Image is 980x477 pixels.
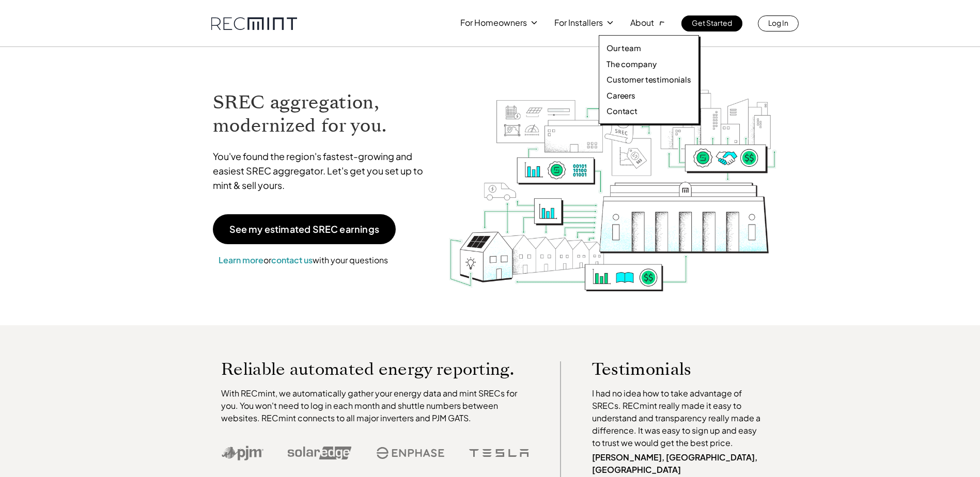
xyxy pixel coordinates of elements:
[592,361,746,377] p: Testimonials
[221,387,529,424] p: With RECmint, we automatically gather your energy data and mint SRECs for you. You won't need to ...
[692,15,732,30] p: Get Started
[592,451,766,476] p: [PERSON_NAME], [GEOGRAPHIC_DATA], [GEOGRAPHIC_DATA]
[219,255,263,265] a: Learn more
[606,43,641,53] p: Our team
[213,91,433,137] h1: SREC aggregation, modernized for you.
[271,255,313,265] a: contact us
[606,90,691,101] a: Careers
[630,15,654,30] p: About
[606,90,635,101] p: Careers
[768,15,788,30] p: Log In
[213,214,396,244] a: See my estimated SREC earnings
[606,59,691,69] a: The company
[606,43,691,53] a: Our team
[448,62,777,294] img: RECmint value cycle
[606,74,691,85] a: Customer testimonials
[606,106,637,116] p: Contact
[213,149,433,193] p: You've found the region's fastest-growing and easiest SREC aggregator. Let's get you set up to mi...
[460,15,527,30] p: For Homeowners
[229,225,379,234] p: See my estimated SREC earnings
[554,15,603,30] p: For Installers
[221,361,529,377] p: Reliable automated energy reporting.
[758,15,799,31] a: Log In
[606,106,691,116] a: Contact
[592,387,766,449] p: I had no idea how to take advantage of SRECs. RECmint really made it easy to understand and trans...
[681,15,742,31] a: Get Started
[213,253,394,267] p: or with your questions
[606,59,656,69] p: The company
